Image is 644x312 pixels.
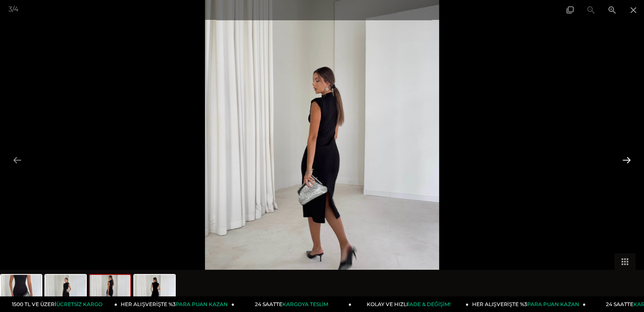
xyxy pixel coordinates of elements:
[614,253,636,270] button: Toggle thumbnails
[176,301,228,307] span: PARA PUAN KAZAN
[282,301,328,307] span: KARGOYA TESLİM
[408,301,450,307] span: İADE & DEĞİŞİM!
[56,301,102,307] span: ÜCRETSİZ KARGO
[14,5,19,13] span: 4
[45,275,86,307] img: terle-elbise-26k080-142fb6.jpg
[527,301,579,307] span: PARA PUAN KAZAN
[90,275,130,307] img: terle-elbise-26k080-1a4e6e.jpg
[235,296,352,312] a: 24 SAATTEKARGOYA TESLİM
[117,296,235,312] a: HER ALIŞVERİŞTE %3PARA PUAN KAZAN
[1,275,41,307] img: terle-elbise-26k080-3a6e5c.jpg
[0,296,118,312] a: 1500 TL VE ÜZERİÜCRETSİZ KARGO
[134,275,175,307] img: terle-elbise-26k080-6fa-05.jpg
[8,5,12,13] span: 3
[351,296,469,312] a: KOLAY VE HIZLIİADE & DEĞİŞİM!
[469,296,586,312] a: HER ALIŞVERİŞTE %3PARA PUAN KAZAN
